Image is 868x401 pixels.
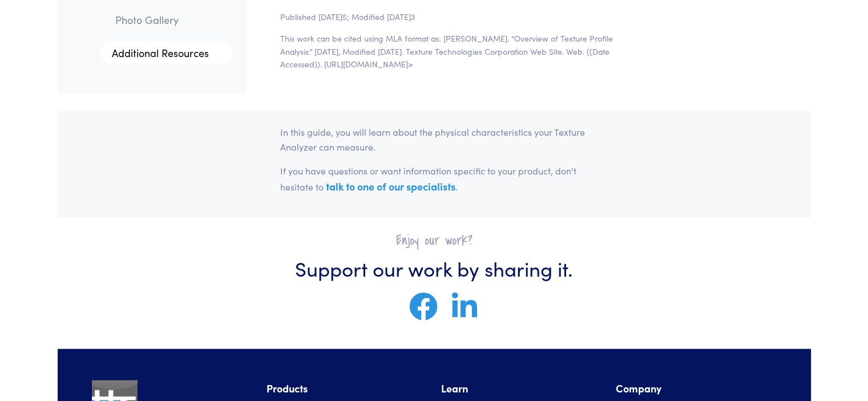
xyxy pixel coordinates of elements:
li: Products [267,380,427,397]
li: Learn [441,380,602,397]
a: Share on LinkedIn [446,306,483,320]
p: This work can be cited using MLA format as: [PERSON_NAME]. “Overview of Texture Profile Analysis.... [280,32,636,70]
h3: Support our work by sharing it. [280,254,588,282]
a: Photo Gallery [106,7,233,33]
h2: Enjoy our work? [280,232,588,249]
p: If you have questions or want information specific to your product, don't hesitate to . [280,164,588,195]
li: Company [616,380,777,397]
p: Published [DATE]5; Modified [DATE]3 [280,10,636,23]
p: In this guide, you will learn about the physical characteristics your Texture Analyzer can measure. [280,125,588,154]
a: talk to one of our specialists [326,179,455,193]
a: Additional Resources [100,42,233,64]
